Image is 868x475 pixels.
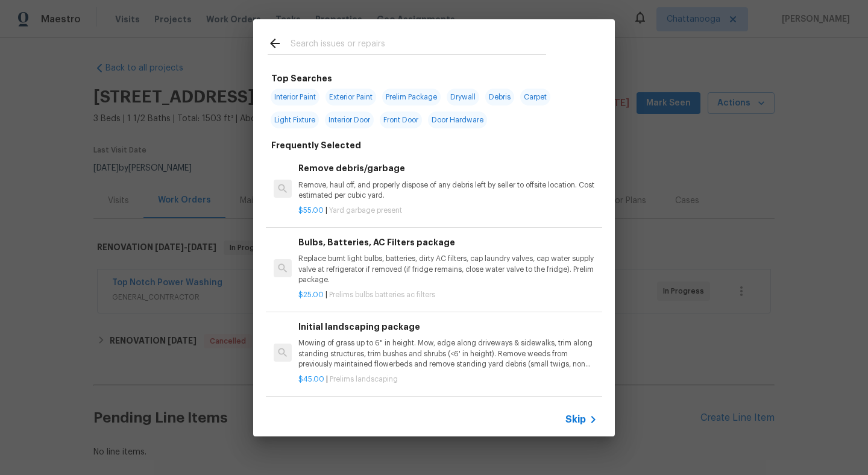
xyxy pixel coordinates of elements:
[298,207,324,214] span: $55.00
[485,89,514,105] span: Debris
[329,207,402,214] span: Yard garbage present
[271,89,319,105] span: Interior Paint
[291,36,546,54] input: Search issues or repairs
[298,320,597,333] h6: Initial landscaping package
[271,139,361,152] h6: Frequently Selected
[330,376,398,383] span: Prelims landscaping
[298,376,324,383] span: $45.00
[298,236,597,249] h6: Bulbs, Batteries, AC Filters package
[380,112,422,128] span: Front Door
[298,338,597,369] p: Mowing of grass up to 6" in height. Mow, edge along driveways & sidewalks, trim along standing st...
[325,112,374,128] span: Interior Door
[520,89,550,105] span: Carpet
[565,414,586,426] span: Skip
[298,180,597,201] p: Remove, haul off, and properly dispose of any debris left by seller to offsite location. Cost est...
[298,254,597,285] p: Replace burnt light bulbs, batteries, dirty AC filters, cap laundry valves, cap water supply valv...
[382,89,441,105] span: Prelim Package
[298,162,597,175] h6: Remove debris/garbage
[329,291,435,298] span: Prelims bulbs batteries ac filters
[271,112,319,128] span: Light Fixture
[298,291,324,298] span: $25.00
[325,89,376,105] span: Exterior Paint
[447,89,479,105] span: Drywall
[271,72,332,85] h6: Top Searches
[298,206,597,216] p: |
[298,374,597,385] p: |
[298,290,597,300] p: |
[428,112,487,128] span: Door Hardware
